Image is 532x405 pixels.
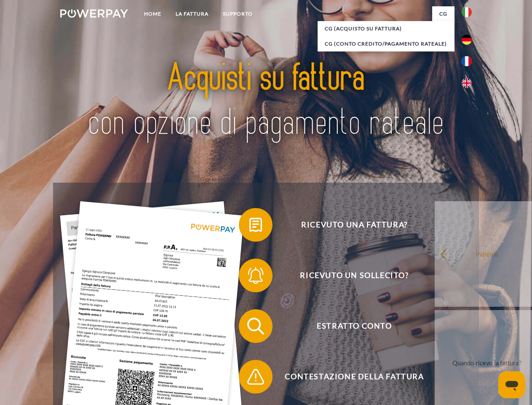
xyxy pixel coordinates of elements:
img: en [462,78,472,88]
a: Supporto [216,6,260,22]
button: Estratto conto [239,309,458,343]
img: qb_search.svg [245,316,266,337]
img: title-powerpay_it.svg [80,40,452,162]
img: fr [462,56,472,66]
a: CG (Conto Credito/Pagamento rateale) [318,36,454,51]
span: Ricevuto una fattura? [251,208,457,242]
img: de [462,35,472,45]
a: CG (Acquisto su fattura) [318,21,454,36]
a: LA FATTURA [168,6,216,22]
a: Home [137,6,168,22]
a: CG [432,6,454,22]
span: Contestazione della fattura [251,360,457,394]
button: Ricevuto un sollecito? [239,259,458,292]
iframe: Pulsante per aprire la finestra di messaggistica [498,371,525,398]
span: Ricevuto un sollecito? [251,259,457,292]
span: Estratto conto [251,309,457,343]
img: qb_bell.svg [245,265,266,286]
button: Ricevuto una fattura? [239,208,458,242]
img: it [462,7,472,17]
img: qb_bill.svg [245,214,266,235]
img: logo-powerpay-white.svg [60,9,128,18]
button: Contestazione della fattura [239,360,458,394]
img: qb_warning.svg [245,366,266,387]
